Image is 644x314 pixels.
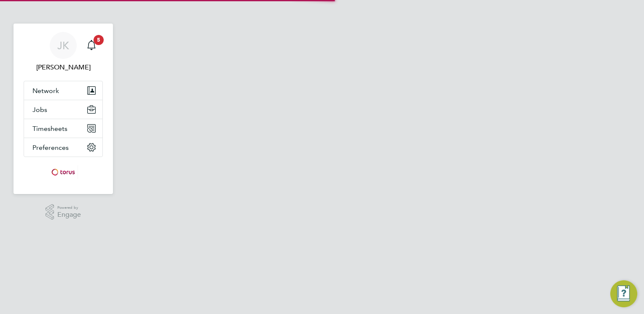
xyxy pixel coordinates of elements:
[24,119,102,138] button: Timesheets
[24,32,103,72] a: JK[PERSON_NAME]
[32,87,59,95] span: Network
[46,204,81,220] a: Powered byEngage
[32,106,47,114] span: Jobs
[13,24,113,194] nav: Main navigation
[24,138,102,157] button: Preferences
[24,62,103,72] span: James Kane
[48,165,78,179] img: torus-logo-retina.png
[57,211,81,218] span: Engage
[32,144,69,152] span: Preferences
[83,32,100,59] a: 5
[24,81,102,100] button: Network
[24,100,102,119] button: Jobs
[24,165,103,179] a: Go to home page
[94,35,104,45] span: 5
[610,280,637,307] button: Engage Resource Center
[57,40,69,51] span: JK
[57,204,81,211] span: Powered by
[32,125,67,133] span: Timesheets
